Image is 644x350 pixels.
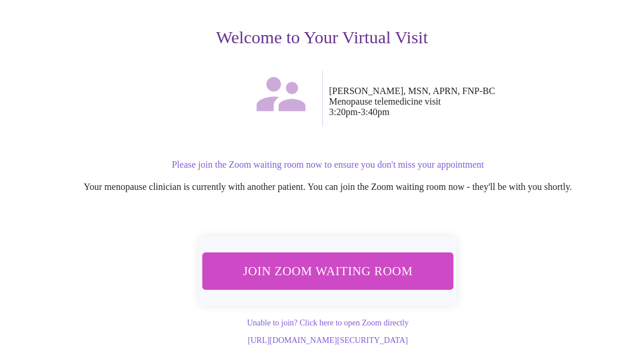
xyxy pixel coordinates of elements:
[19,27,625,47] h3: Welcome to Your Virtual Visit
[30,160,625,170] p: Please join the Zoom waiting room now to ensure you don't miss your appointment
[248,336,407,345] a: [URL][DOMAIN_NAME][SECURITY_DATA]
[329,86,625,117] p: [PERSON_NAME], MSN, APRN, FNP-BC Menopause telemedicine visit 3:20pm - 3:40pm
[247,318,409,327] a: Unable to join? Click here to open Zoom directly
[214,260,443,282] span: Join Zoom Waiting Room
[197,252,458,290] button: Join Zoom Waiting Room
[30,182,625,192] p: Your menopause clinician is currently with another patient. You can join the Zoom waiting room no...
